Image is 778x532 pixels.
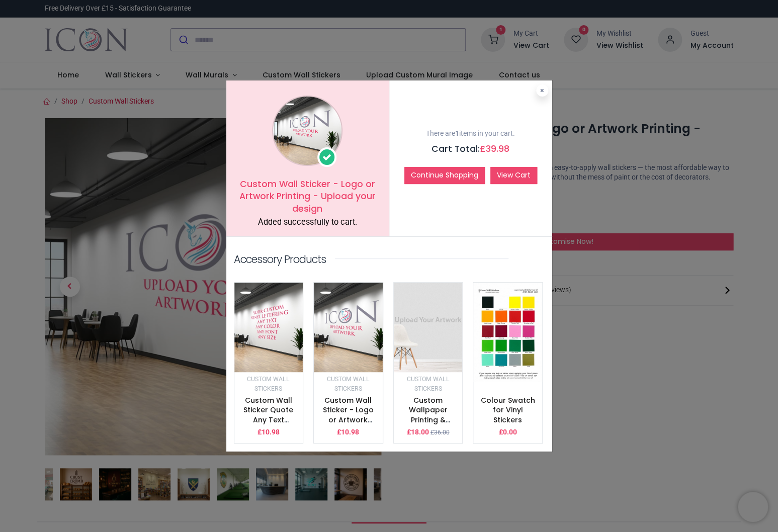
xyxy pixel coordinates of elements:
a: Custom Wallpaper Printing & Custom Wall Murals [404,395,452,445]
small: Custom Wall Stickers [247,376,290,393]
span: 39.98 [486,143,509,155]
h5: Cart Total: [397,143,545,155]
p: There are items in your cart. [397,129,545,139]
p: £ [257,427,280,437]
a: Colour Swatch for Vinyl Stickers [480,395,535,425]
img: image_512 [234,283,303,372]
p: £ [498,427,516,437]
h5: Custom Wall Sticker - Logo or Artwork Printing - Upload your design [234,178,381,215]
button: Continue Shopping [404,167,485,184]
img: image_512 [473,283,542,382]
a: Custom Wall Sticker Quote Any Text & Colour - Vinyl Lettering [239,395,297,445]
small: Custom Wall Stickers [406,376,449,393]
img: image_512 [314,283,383,372]
span: £ [480,143,509,155]
span: 10.98 [341,428,359,436]
a: Custom Wall Stickers [327,375,370,393]
a: Custom Wall Stickers [247,375,290,393]
a: Custom Wall Stickers [406,375,449,393]
small: £ [430,428,449,437]
span: 36.00 [434,429,449,436]
img: image_512 [394,283,463,372]
small: Custom Wall Stickers [327,376,370,393]
p: £ [406,427,428,437]
span: 10.98 [262,428,280,436]
p: Accessory Products [234,252,326,267]
div: Added successfully to cart. [234,217,381,228]
span: 18.00 [410,428,428,436]
img: image_1024 [272,96,342,166]
p: £ [337,427,359,437]
a: Custom Wall Sticker - Logo or Artwork Printing - Upload your design [323,395,374,455]
a: View Cart [490,167,537,184]
b: 1 [455,129,459,137]
span: 0.00 [502,428,516,436]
